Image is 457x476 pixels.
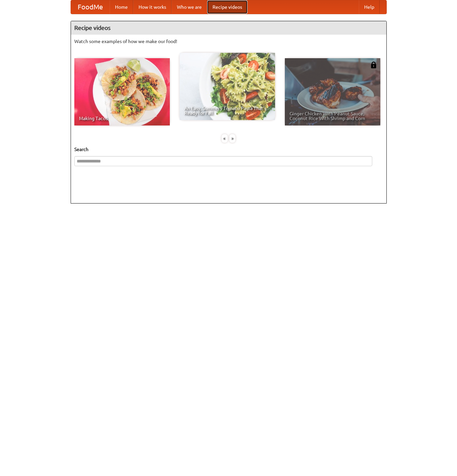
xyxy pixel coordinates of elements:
div: » [229,134,235,143]
a: Home [110,0,133,14]
a: Who we are [172,0,207,14]
h4: Recipe videos [71,21,386,35]
h5: Search [74,146,383,153]
span: An Easy, Summery Tomato Pasta That's Ready for Fall [184,106,270,115]
a: How it works [133,0,172,14]
a: Making Tacos [74,58,170,125]
div: « [222,134,228,143]
a: Recipe videos [207,0,247,14]
a: Help [359,0,380,14]
p: Watch some examples of how we make our food! [74,38,383,45]
a: FoodMe [71,0,110,14]
span: Making Tacos [79,116,165,121]
a: An Easy, Summery Tomato Pasta That's Ready for Fall [180,53,275,120]
img: 483408.png [370,62,377,68]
